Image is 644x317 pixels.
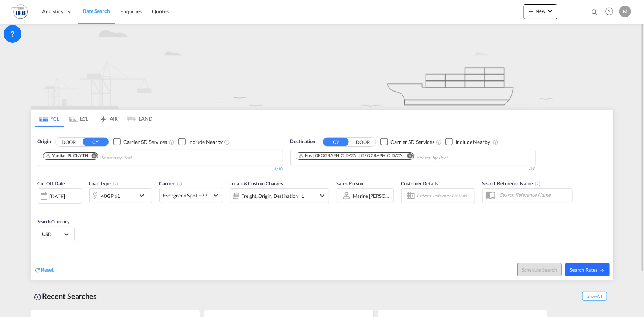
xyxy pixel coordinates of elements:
[11,3,28,20] img: de31bbe0256b11eebba44b54815f083d.png
[89,188,152,203] div: 40GP x1icon-chevron-down
[123,138,167,146] div: Carrier SD Services
[298,153,404,159] div: Fos-sur-Mer, FRFOS
[350,138,376,146] button: DOOR
[318,191,327,200] md-icon: icon-chevron-down
[290,166,536,172] div: 1/10
[188,138,223,146] div: Include Nearby
[603,5,616,18] span: Help
[123,110,153,127] md-tab-item: LAND
[35,110,64,127] md-tab-item: FCL
[42,231,63,238] span: USD
[34,293,42,302] md-icon: icon-backup-restore
[290,138,316,145] span: Destination
[600,268,605,273] md-icon: icon-arrow-right
[590,8,599,19] div: icon-magnify
[352,190,392,201] md-select: Sales Person: Marine Di Cicco
[390,138,434,146] div: Carrier SD Services
[137,191,150,200] md-icon: icon-chevron-down
[619,6,631,17] div: M
[38,219,70,224] span: Search Currency
[527,8,554,14] span: New
[35,267,41,273] md-icon: icon-refresh
[113,138,167,146] md-checkbox: Checkbox No Ink
[535,181,541,187] md-icon: Your search will be saved by the below given name
[517,263,562,276] button: Note: By default Schedule search will only considerorigin ports, destination ports and cut off da...
[38,138,51,145] span: Origin
[590,8,599,16] md-icon: icon-magnify
[101,152,171,164] input: Chips input.
[45,153,90,159] div: Press delete to remove this chip.
[50,193,65,200] div: [DATE]
[101,191,120,201] div: 40GP x1
[41,266,54,273] span: Reset
[87,153,98,160] button: Remove
[38,203,43,213] md-datepicker: Select
[99,114,108,120] md-icon: icon-airplane
[38,180,65,186] span: Cut Off Date
[582,292,607,301] span: Show All
[35,110,153,127] md-pagination-wrapper: Use the left and right arrow keys to navigate between tabs
[83,138,109,146] button: CY
[380,138,434,146] md-checkbox: Checkbox No Ink
[42,8,63,15] span: Analytics
[64,110,94,127] md-tab-item: LCL
[94,110,123,127] md-tab-item: AIR
[337,180,364,186] span: Sales Person
[56,138,82,146] button: DOOR
[455,138,490,146] div: Include Nearby
[31,127,613,280] div: OriginDOOR CY Checkbox No InkUnchecked: Search for CY (Container Yard) services for all selected ...
[545,7,554,15] md-icon: icon-chevron-down
[445,138,490,146] md-checkbox: Checkbox No Ink
[242,191,305,201] div: Freight Origin Destination Factory Stuffing
[42,150,174,164] md-chips-wrap: Chips container. Use arrow keys to select chips.
[89,180,118,186] span: Load Type
[603,5,619,18] div: Help
[295,150,490,164] md-chips-wrap: Chips container. Use arrow keys to select chips.
[152,8,168,14] span: Quotes
[31,288,100,304] div: Recent Searches
[163,192,211,199] span: Evergreen Spot +77
[230,180,283,186] span: Locals & Custom Charges
[224,139,230,145] md-icon: Unchecked: Ignores neighbouring ports when fetching rates.Checked : Includes neighbouring ports w...
[436,139,442,145] md-icon: Unchecked: Search for CY (Container Yard) services for all selected carriers.Checked : Search for...
[417,190,472,201] input: Enter Customer Details
[323,138,349,146] button: CY
[527,7,535,15] md-icon: icon-plus 400-fg
[42,229,70,240] md-select: Select Currency: $ USDUnited States Dollar
[35,266,54,274] div: icon-refreshReset
[353,193,407,199] div: Marine [PERSON_NAME]
[524,4,557,19] button: icon-plus 400-fgNewicon-chevron-down
[159,180,182,186] span: Carrier
[570,267,605,273] span: Search Rates
[403,153,414,160] button: Remove
[417,152,487,164] input: Chips input.
[31,24,614,109] img: new-FCL.png
[496,189,572,200] input: Search Reference Name
[176,181,182,187] md-icon: The selected Trucker/Carrierwill be displayed in the rate results If the rates are from another f...
[493,139,499,145] md-icon: Unchecked: Ignores neighbouring ports when fetching rates.Checked : Includes neighbouring ports w...
[83,8,110,14] span: Rate Search
[230,188,329,203] div: Freight Origin Destination Factory Stuffingicon-chevron-down
[401,180,438,186] span: Customer Details
[482,180,541,186] span: Search Reference Name
[38,188,82,204] div: [DATE]
[45,153,88,159] div: Yantian Pt, CNYTN
[178,138,223,146] md-checkbox: Checkbox No Ink
[38,166,283,172] div: 1/10
[298,153,406,159] div: Press delete to remove this chip.
[169,139,175,145] md-icon: Unchecked: Search for CY (Container Yard) services for all selected carriers.Checked : Search for...
[565,263,610,276] button: Search Ratesicon-arrow-right
[113,181,118,187] md-icon: icon-information-outline
[120,8,142,14] span: Enquiries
